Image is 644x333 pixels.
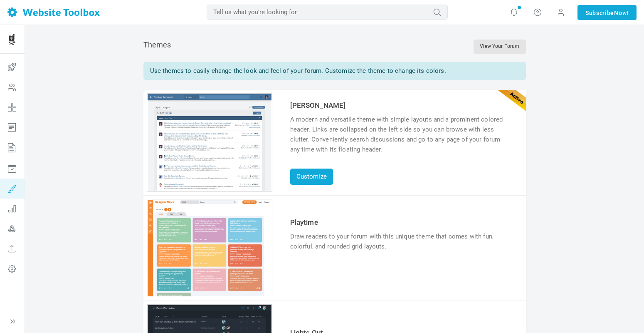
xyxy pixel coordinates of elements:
div: Draw readers to your forum with this unique theme that comes with fun, colorful, and rounded grid... [290,231,511,251]
img: playtime_thumb.jpg [148,200,271,296]
a: SubscribeNow! [577,5,637,20]
img: angela_thumb.jpg [148,94,271,191]
img: favicon.ico [5,33,19,46]
a: Customize [290,169,333,185]
input: Tell us what you're looking for [207,5,448,20]
a: View Your Forum [474,40,526,54]
a: Customize theme [148,185,271,192]
td: [PERSON_NAME] [288,98,513,112]
a: Preview theme [148,291,271,298]
a: Playtime [290,218,318,226]
div: Themes [143,40,526,54]
span: Now! [614,8,629,17]
div: A modern and versatile theme with simple layouts and a prominent colored header. Links are collap... [290,114,511,154]
div: Use themes to easily change the look and feel of your forum. Customize the theme to change its co... [143,62,526,80]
